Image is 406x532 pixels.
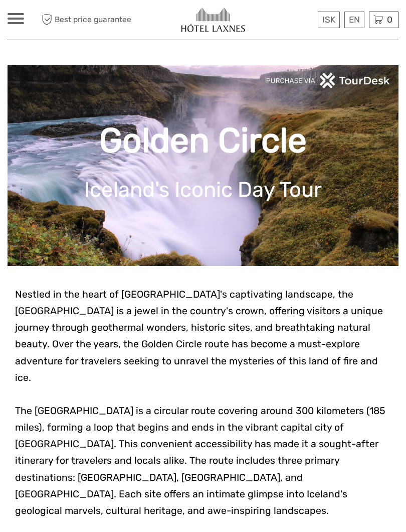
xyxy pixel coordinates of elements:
[15,289,383,383] span: Nestled in the heart of [GEOGRAPHIC_DATA]'s captivating landscape, the [GEOGRAPHIC_DATA] is a jew...
[266,73,391,88] img: PurchaseViaTourDeskwhite.png
[181,8,245,32] img: 654-caa16477-354d-4e52-8030-f64145add61e_logo_small.jpg
[322,15,335,25] span: ISK
[15,405,385,516] span: The [GEOGRAPHIC_DATA] is a circular route covering around 300 kilometers (185 miles), forming a l...
[385,15,394,25] span: 0
[23,120,383,161] h1: Golden Circle
[344,12,364,28] div: EN
[23,177,383,202] h1: Iceland's Iconic Day Tour
[39,12,131,28] span: Best price guarantee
